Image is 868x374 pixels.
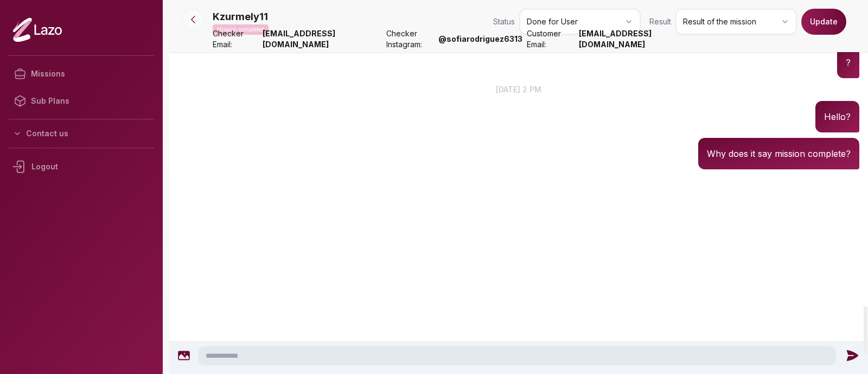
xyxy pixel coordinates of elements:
[649,16,671,27] span: Result
[9,153,154,181] div: Logout
[9,124,154,143] button: Contact us
[824,110,851,124] p: Hello?
[438,34,522,45] strong: @ sofiarodriguez6313
[579,28,699,50] strong: [EMAIL_ADDRESS][DOMAIN_NAME]
[801,9,846,35] button: Update
[707,147,851,161] p: Why does it say mission complete?
[527,28,575,50] span: Customer Email:
[9,87,154,115] a: Sub Plans
[213,9,268,24] p: Kzurmely11
[213,24,269,35] p: Mission completed
[493,16,515,27] span: Status
[386,28,434,50] span: Checker Instagram:
[213,28,258,50] span: Checker Email:
[9,60,154,87] a: Missions
[263,28,382,50] strong: [EMAIL_ADDRESS][DOMAIN_NAME]
[169,84,868,95] p: [DATE] 2 pm
[846,55,851,69] p: ?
